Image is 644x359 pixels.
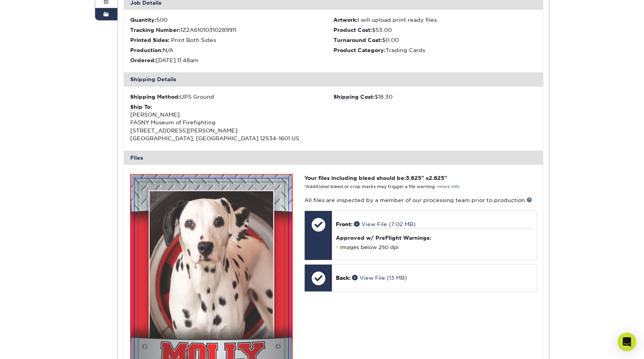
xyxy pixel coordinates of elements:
[333,46,537,54] li: Trading Cards
[333,27,372,33] strong: Product Cost:
[333,16,537,24] li: I will upload print ready files.
[333,37,382,43] strong: Turnaround Cost:
[124,72,543,86] div: Shipping Details
[438,184,459,189] a: more info
[304,184,459,189] small: *Additional bleed or crop marks may trigger a file warning –
[352,275,407,281] a: View File (13 MB)
[130,17,156,23] strong: Quantity:
[333,94,375,100] strong: Shipping Cost:
[130,47,163,53] strong: Production:
[333,36,537,44] li: $0.00
[354,221,415,227] a: View File (7.02 MB)
[336,221,353,227] span: Front:
[130,16,333,24] li: 500
[180,27,236,33] span: 1Z2A61010310289911
[333,47,386,53] strong: Product Category:
[130,57,156,63] strong: Ordered:
[336,244,532,251] li: Images below 250 dpi
[333,93,537,101] div: $18.30
[304,196,536,204] p: All files are inspected by a member of our processing team prior to production.
[333,17,358,23] strong: Artwork:
[130,93,333,101] div: UPS Ground
[406,175,421,181] span: 3.625
[130,37,169,43] strong: Printed Sides:
[304,175,447,181] strong: Your files including bleed should be: " x "
[130,46,333,54] li: N/A
[336,275,351,281] span: Back:
[2,335,66,356] iframe: Google Customer Reviews
[124,151,543,165] div: Files
[130,94,180,100] strong: Shipping Method:
[130,103,333,143] div: [PERSON_NAME] FASNY Museum of Firefighting [STREET_ADDRESS][PERSON_NAME] [GEOGRAPHIC_DATA], [GEOG...
[618,333,636,351] div: Open Intercom Messenger
[336,235,532,241] h4: Approved w/ PreFlight Warnings:
[130,56,333,64] li: [DATE] 11:48am
[130,27,180,33] strong: Tracking Number:
[130,104,152,110] strong: Ship To:
[171,37,216,43] span: Print Both Sides
[333,26,537,34] li: $53.00
[429,175,444,181] span: 2.625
